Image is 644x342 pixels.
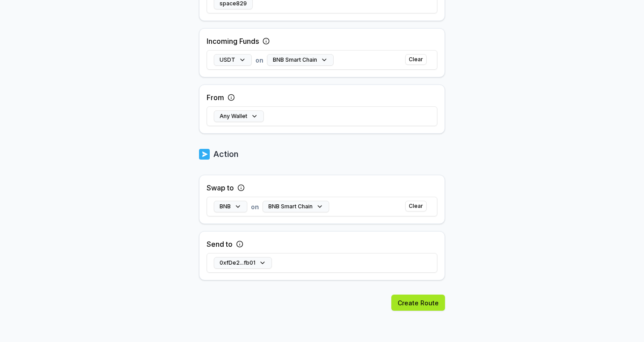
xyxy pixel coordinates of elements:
button: Any Wallet [214,110,264,122]
button: Create Route [391,295,445,311]
label: Send to [207,239,233,249]
button: Clear [405,54,427,65]
label: From [207,92,224,103]
span: on [255,55,263,65]
button: 0xfDe2...fb01 [214,257,272,269]
button: USDT [214,54,252,66]
button: BNB Smart Chain [263,201,329,212]
img: logo [199,148,210,160]
button: BNB [214,201,247,212]
button: BNB Smart Chain [267,54,334,66]
p: Action [213,148,238,160]
label: Swap to [207,182,234,193]
label: Incoming Funds [207,36,259,46]
button: Clear [405,201,427,211]
span: on [251,202,259,211]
